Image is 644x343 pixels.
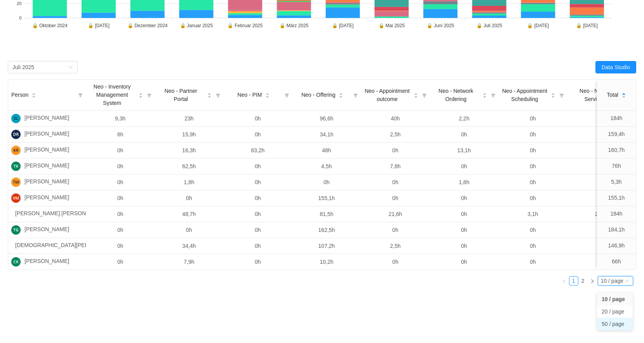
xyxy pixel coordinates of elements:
div: Sort [339,92,343,97]
tspan: 🔒 März 2025 [279,23,309,28]
i: icon: filter [144,80,155,110]
img: TK [11,162,21,171]
td: 0h [155,222,223,238]
td: 7,8h [361,158,430,174]
i: icon: caret-up [265,92,269,94]
span: [PERSON_NAME] [24,114,69,123]
td: 7,9h [155,254,223,270]
td: 160,7h [597,143,636,158]
td: 0h [430,238,499,254]
span: Neo - Appointment outcome [364,87,410,103]
td: 0h [499,158,567,174]
td: 0h [499,127,567,143]
span: [PERSON_NAME] [24,178,69,187]
span: Neo - PIM [237,91,262,99]
td: 0h [361,222,430,238]
td: 0h [430,206,499,222]
span: Neo - Noah Service [570,87,616,103]
td: 0h [86,222,155,238]
td: 0h [86,190,155,206]
td: 0h [361,190,430,206]
i: icon: caret-down [482,95,487,97]
i: icon: caret-down [138,95,143,97]
div: Sort [482,92,487,97]
i: icon: caret-down [32,95,36,97]
i: icon: caret-up [207,92,211,94]
li: 1 [569,276,578,286]
tspan: 🔒 Juli 2025 [476,23,503,28]
i: icon: caret-down [265,95,269,97]
span: [PERSON_NAME] [24,225,69,235]
span: Neo - Network Ordering [433,87,479,103]
td: 0h [567,238,636,254]
div: Sort [207,92,212,97]
li: Previous Page [560,276,569,286]
div: 10 / page [601,277,623,285]
tspan: 🔒 Februar 2025 [227,23,263,28]
td: 146,9h [597,238,636,254]
tspan: 🔒 Januar 2025 [180,23,213,28]
td: 0h [567,190,636,206]
td: 0h [361,174,430,190]
td: 0h [567,174,636,190]
i: icon: caret-up [414,92,418,94]
i: icon: filter [419,80,430,110]
td: 0h [361,143,430,158]
tspan: 🔒 Dezember 2024 [127,23,168,28]
td: 13,1h [430,143,499,158]
tspan: 🔒 [DATE] [527,23,549,28]
td: 10,2h [292,254,361,270]
tspan: 🔒 [DATE] [576,23,598,28]
tspan: 🔒 Mai 2025 [379,23,405,28]
td: 2,2h [430,111,499,127]
td: 2,5h [361,127,430,143]
td: 1,8h [430,174,499,190]
td: 4,5h [292,158,361,174]
i: icon: caret-down [551,95,555,97]
span: Person [11,91,28,99]
td: 0h [567,143,636,158]
td: 0h [430,254,499,270]
tspan: 🔒 [DATE] [332,23,354,28]
td: 0h [567,111,636,127]
td: 0h [86,238,155,254]
td: 0h [86,143,155,158]
td: 0h [86,174,155,190]
i: icon: caret-down [339,95,343,97]
li: 10 / page [597,293,633,305]
span: [PERSON_NAME] [24,193,69,203]
span: [PERSON_NAME] [24,162,69,171]
span: [PERSON_NAME] [24,146,69,155]
td: 0h [567,222,636,238]
td: 27,4h [567,206,636,222]
i: icon: caret-up [32,92,36,94]
td: 34,1h [292,127,361,143]
td: 48h [292,143,361,158]
tspan: 🔒 Juni 2025 [427,23,454,28]
td: 0h [223,254,292,270]
td: 0h [499,238,567,254]
td: 0h [223,111,292,127]
td: 81,5h [292,206,361,222]
i: icon: filter [556,80,567,110]
span: Neo - Inventory Management System [89,83,135,107]
span: Neo - Appointment Scheduling [502,87,548,103]
img: TM [11,178,21,187]
div: Sort [265,92,270,97]
td: 15,9h [155,127,223,143]
td: 0h [567,254,636,270]
td: 0h [86,206,155,222]
td: 0h [223,206,292,222]
td: 159,4h [597,127,636,143]
td: 0h [86,254,155,270]
a: 2 [579,277,587,285]
i: icon: filter [75,80,86,110]
img: SK [11,114,21,123]
i: icon: filter [350,80,361,110]
i: icon: down [625,279,630,284]
td: 0h [499,111,567,127]
td: 83,2h [223,143,292,158]
td: 66h [597,254,636,270]
div: Sort [414,92,418,97]
img: CK [11,257,21,266]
